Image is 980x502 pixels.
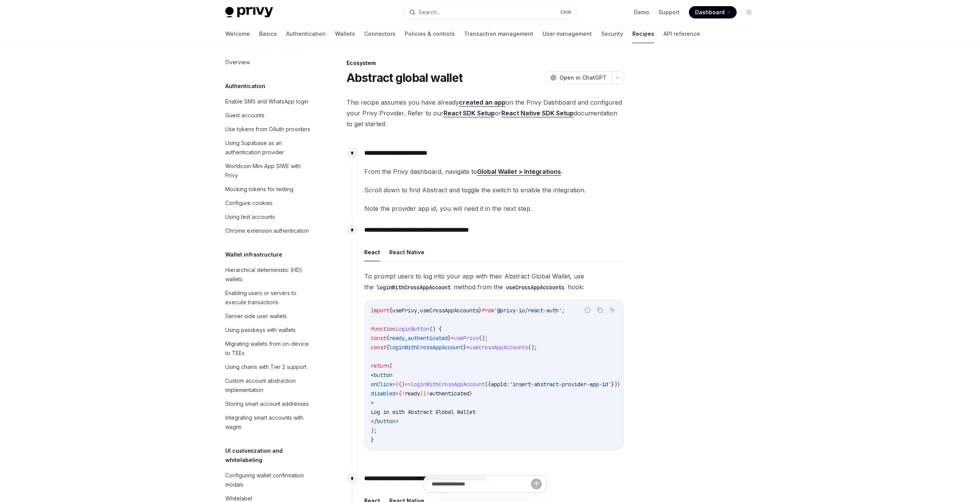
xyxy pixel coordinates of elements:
[364,271,624,292] span: To prompt users to log into your app with their Abstract Global Wallet, use the method from the h...
[225,265,313,284] div: Hierarchical deterministic (HD) wallets
[469,390,472,397] span: }
[225,399,309,409] div: Storing smart account addresses
[219,210,318,224] a: Using test accounts
[371,390,395,397] span: disabled
[426,390,429,397] span: !
[219,182,318,196] a: Mocking tokens for testing
[560,74,606,82] span: Open in ChatGPT
[225,7,273,18] img: light logo
[347,59,624,67] div: Ecosystem
[617,381,620,388] span: }
[219,469,318,492] a: Configuring wallet confirmation modals
[485,381,491,388] span: ({
[374,372,392,379] span: button
[395,418,399,425] span: >
[225,25,250,43] a: Welcome
[528,344,537,351] span: ();
[225,198,273,208] div: Configure cookies
[386,344,389,351] span: {
[219,337,318,360] a: Migrating wallets from on-device to TEEs
[225,289,313,307] div: Enabling users or servers to execute transactions
[405,335,408,342] span: ,
[419,8,440,17] div: Search...
[454,335,479,342] span: usePrivy
[364,203,624,214] span: Note the provider app id, you will need it in the next step.
[405,381,411,388] span: =>
[364,185,624,195] span: Scroll down to find Abstract and toggle the switch to enable the integration.
[225,339,313,358] div: Migrating wallets from on-device to TEEs
[695,8,725,16] span: Dashboard
[601,25,623,43] a: Security
[219,286,318,309] a: Enabling users or servers to execute transactions
[386,335,389,342] span: {
[634,8,649,16] a: Demo
[405,390,420,397] span: ready
[225,446,318,465] h5: UI customization and whitelabeling
[225,413,313,432] div: Integrating smart accounts with wagmi
[374,283,454,292] code: loginWithCrossAppAccount
[347,71,463,85] h1: Abstract global wallet
[392,381,395,388] span: =
[543,25,592,43] a: User management
[219,136,318,159] a: Using Supabase as an authentication provider
[463,344,466,351] span: }
[503,283,568,292] code: useCrossAppAccounts
[371,399,374,406] span: >
[219,159,318,182] a: Worldcoin Mini App SIWE with Privy
[392,307,417,314] span: usePrivy
[417,307,420,314] span: ,
[389,243,424,261] button: React Native
[389,362,392,369] span: (
[219,263,318,286] a: Hierarchical deterministic (HD) wallets
[225,471,313,489] div: Configuring wallet confirmation modals
[389,344,463,351] span: loginWithCrossAppAccount
[371,418,377,425] span: </
[286,25,326,43] a: Authentication
[405,25,455,43] a: Policies & controls
[395,325,429,332] span: LoginButton
[482,307,494,314] span: from
[225,125,310,134] div: Use tokens from OAuth providers
[399,390,402,397] span: {
[583,305,593,315] button: Report incorrect code
[225,185,293,194] div: Mocking tokens for testing
[389,335,405,342] span: ready
[225,376,313,395] div: Custom account abstraction implementation
[219,411,318,434] a: Integrating smart accounts with wagmi
[219,323,318,337] a: Using passkeys with wallets
[225,362,307,372] div: Using chains with Tier 2 support
[501,109,574,117] a: React Native SDK Setup
[371,436,374,443] span: }
[477,168,561,176] a: Global Wallet > Integrations
[429,390,469,397] span: authenticated
[225,58,250,67] div: Overview
[420,390,426,397] span: ||
[395,390,399,397] span: =
[219,309,318,323] a: Server-side user wallets
[509,381,611,388] span: 'insert-abstract-provider-app-id'
[371,335,386,342] span: const
[595,305,605,315] button: Copy the contents from the code block
[545,71,611,84] button: Open in ChatGPT
[371,362,389,369] span: return
[225,97,308,106] div: Enable SMS and WhatsApp login
[335,25,355,43] a: Wallets
[632,25,654,43] a: Recipes
[364,243,380,261] button: React
[225,325,296,335] div: Using passkeys with wallets
[479,335,488,342] span: ();
[225,138,313,157] div: Using Supabase as an authentication provider
[466,344,469,351] span: =
[219,360,318,374] a: Using chains with Tier 2 support
[658,8,680,16] a: Support
[225,250,282,259] h5: Wallet infrastructure
[371,381,392,388] span: onClick
[371,344,386,351] span: const
[408,335,448,342] span: authenticated
[663,25,700,43] a: API reference
[562,307,565,314] span: ;
[464,25,533,43] a: Transaction management
[371,427,377,434] span: );
[225,162,313,180] div: Worldcoin Mini App SIWE with Privy
[219,374,318,397] a: Custom account abstraction implementation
